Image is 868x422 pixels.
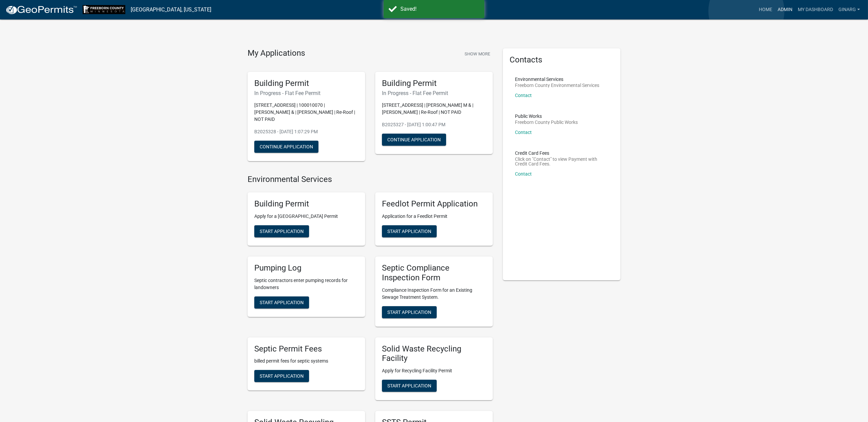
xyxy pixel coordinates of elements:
button: Start Application [254,370,309,382]
button: Start Application [382,306,437,318]
h4: My Applications [248,48,305,58]
h5: Building Permit [254,199,358,209]
h5: Building Permit [254,79,358,88]
a: Admin [775,3,795,16]
a: Contact [515,130,532,135]
h5: Pumping Log [254,263,358,273]
button: Start Application [254,225,309,237]
p: Freeborn County Public Works [515,120,578,125]
p: [STREET_ADDRESS] | 100010070 | [PERSON_NAME] & | [PERSON_NAME] | Re-Roof | NOT PAID [254,102,358,123]
p: Compliance Inspection Form for an Existing Sewage Treatment System. [382,287,486,301]
button: Start Application [382,380,437,392]
h5: Contacts [510,55,614,65]
h5: Septic Compliance Inspection Form [382,263,486,283]
h5: Building Permit [382,79,486,88]
p: billed permit fees for septic systems [254,358,358,365]
span: Start Application [260,299,304,305]
p: [STREET_ADDRESS] | [PERSON_NAME] M & | [PERSON_NAME] | Re-Roof | NOT PAID [382,102,486,116]
a: Contact [515,171,532,177]
p: Credit Card Fees [515,151,608,155]
h6: In Progress - Flat Fee Permit [254,90,358,96]
a: My Dashboard [795,3,836,16]
button: Continue Application [254,141,318,153]
p: Application for a Feedlot Permit [382,213,486,220]
h6: In Progress - Flat Fee Permit [382,90,486,96]
p: Environmental Services [515,77,599,82]
h4: Environmental Services [248,175,493,184]
span: Start Application [387,309,431,315]
button: Show More [462,48,493,59]
a: Home [756,3,775,16]
h5: Septic Permit Fees [254,344,358,354]
p: Freeborn County Environmental Services [515,83,599,88]
p: B2025328 - [DATE] 1:07:29 PM [254,128,358,135]
p: Apply for a [GEOGRAPHIC_DATA] Permit [254,213,358,220]
span: Start Application [387,229,431,234]
p: Septic contractors enter pumping records for landowners [254,277,358,291]
button: Continue Application [382,134,446,146]
a: Contact [515,93,532,98]
div: Saved! [400,5,479,13]
p: Click on "Contact" to view Payment with Credit Card Fees. [515,157,608,166]
p: Public Works [515,114,578,119]
span: Start Application [260,373,304,379]
span: Start Application [260,229,304,234]
button: Start Application [254,296,309,309]
h5: Feedlot Permit Application [382,199,486,209]
a: ginarg [836,3,863,16]
span: Start Application [387,383,431,388]
button: Start Application [382,225,437,237]
img: Freeborn County, Minnesota [83,5,125,14]
a: [GEOGRAPHIC_DATA], [US_STATE] [131,4,211,15]
h5: Solid Waste Recycling Facility [382,344,486,364]
p: Apply for Recycling Facility Permit [382,367,486,374]
p: B2025327 - [DATE] 1:00:47 PM [382,121,486,128]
